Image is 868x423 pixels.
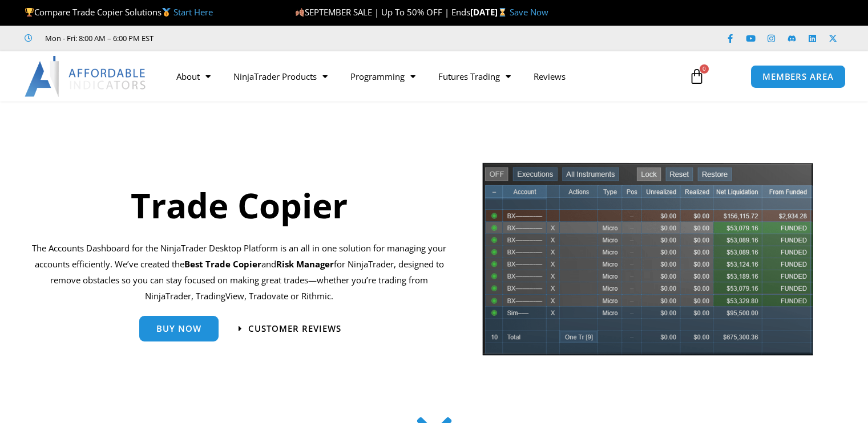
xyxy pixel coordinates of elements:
[165,63,677,90] nav: Menu
[32,241,447,304] p: The Accounts Dashboard for the NinjaTrader Desktop Platform is an all in one solution for managin...
[25,6,213,18] span: Compare Trade Copier Solutions
[296,8,304,17] img: 🍂
[222,63,339,90] a: NinjaTrader Products
[239,324,341,333] a: Customer Reviews
[672,60,722,93] a: 0
[162,8,171,17] img: 🥇
[156,324,201,333] span: Buy Now
[762,72,834,81] span: MEMBERS AREA
[700,64,709,74] span: 0
[295,6,470,18] span: SEPTEMBER SALE | Up To 50% OFF | Ends
[470,6,510,18] strong: [DATE]
[25,56,147,97] img: LogoAI | Affordable Indicators – NinjaTrader
[498,8,507,17] img: ⌛
[510,6,548,18] a: Save Now
[248,324,341,333] span: Customer Reviews
[481,161,814,365] img: tradecopier | Affordable Indicators – NinjaTrader
[750,65,846,88] a: MEMBERS AREA
[339,63,427,90] a: Programming
[139,316,219,341] a: Buy Now
[184,258,261,270] b: Best Trade Copier
[32,181,447,229] h1: Trade Copier
[25,8,34,17] img: 🏆
[42,31,154,45] span: Mon - Fri: 8:00 AM – 6:00 PM EST
[169,32,341,44] iframe: Customer reviews powered by Trustpilot
[522,63,577,90] a: Reviews
[276,258,334,270] strong: Risk Manager
[165,63,222,90] a: About
[173,6,213,18] a: Start Here
[427,63,522,90] a: Futures Trading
